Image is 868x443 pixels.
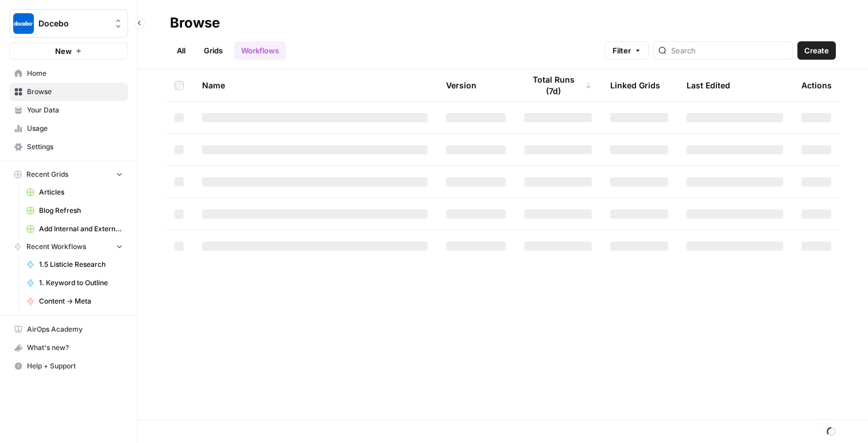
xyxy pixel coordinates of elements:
[21,183,128,201] a: Articles
[39,187,123,197] span: Articles
[687,69,730,101] div: Last Edited
[9,138,128,156] a: Settings
[27,123,123,134] span: Usage
[446,69,476,101] div: Version
[21,292,128,310] a: Content -> Meta
[27,142,123,152] span: Settings
[21,255,128,274] a: 1.5 Listicle Research
[804,45,829,56] span: Create
[26,169,68,180] span: Recent Grids
[39,259,123,270] span: 1.5 Listicle Research
[9,101,128,119] a: Your Data
[21,201,128,220] a: Blog Refresh
[202,69,428,101] div: Name
[9,166,128,183] button: Recent Grids
[170,14,220,32] div: Browse
[801,69,832,101] div: Actions
[39,296,123,306] span: Content -> Meta
[21,220,128,238] a: Add Internal and External Links
[613,45,631,56] span: Filter
[197,41,230,60] a: Grids
[671,45,788,56] input: Search
[39,205,123,216] span: Blog Refresh
[39,278,123,288] span: 1. Keyword to Outline
[605,41,649,60] button: Filter
[9,9,128,38] button: Workspace: Docebo
[27,68,123,79] span: Home
[797,41,836,60] button: Create
[9,339,128,357] button: What's new?
[10,339,127,356] div: What's new?
[27,87,123,97] span: Browse
[55,45,72,57] span: New
[27,361,123,371] span: Help + Support
[170,41,192,60] a: All
[9,238,128,255] button: Recent Workflows
[9,320,128,339] a: AirOps Academy
[524,69,592,101] div: Total Runs (7d)
[9,64,128,83] a: Home
[234,41,286,60] a: Workflows
[26,242,86,252] span: Recent Workflows
[27,105,123,115] span: Your Data
[9,83,128,101] a: Browse
[610,69,660,101] div: Linked Grids
[9,357,128,375] button: Help + Support
[39,224,123,234] span: Add Internal and External Links
[21,274,128,292] a: 1. Keyword to Outline
[9,119,128,138] a: Usage
[27,324,123,335] span: AirOps Academy
[38,18,108,29] span: Docebo
[9,42,128,60] button: New
[13,13,34,34] img: Docebo Logo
